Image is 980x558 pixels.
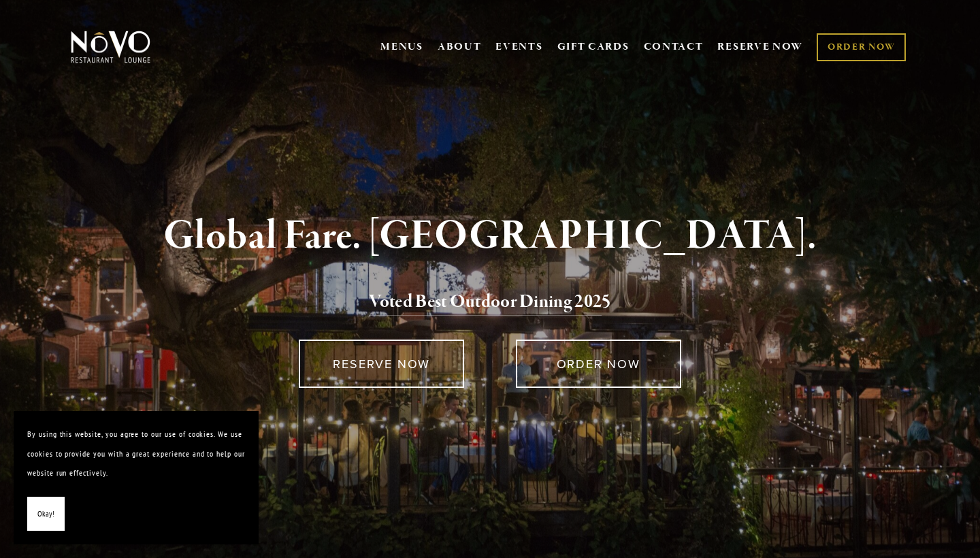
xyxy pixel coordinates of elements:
a: EVENTS [495,40,542,54]
a: ABOUT [438,40,482,54]
img: Novo Restaurant &amp; Lounge [68,30,153,64]
a: CONTACT [644,34,704,60]
strong: Global Fare. [GEOGRAPHIC_DATA]. [163,210,816,262]
a: Voted Best Outdoor Dining 202 [369,290,602,316]
a: RESERVE NOW [299,340,464,388]
section: Cookie banner [14,411,259,544]
a: GIFT CARDS [557,34,630,60]
button: Okay! [27,497,65,531]
a: RESERVE NOW [717,34,803,60]
a: ORDER NOW [516,340,681,388]
span: Okay! [37,504,54,524]
h2: 5 [93,288,887,316]
p: By using this website, you agree to our use of cookies. We use cookies to provide you with a grea... [27,425,245,483]
a: MENUS [380,40,423,54]
a: ORDER NOW [817,33,906,61]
